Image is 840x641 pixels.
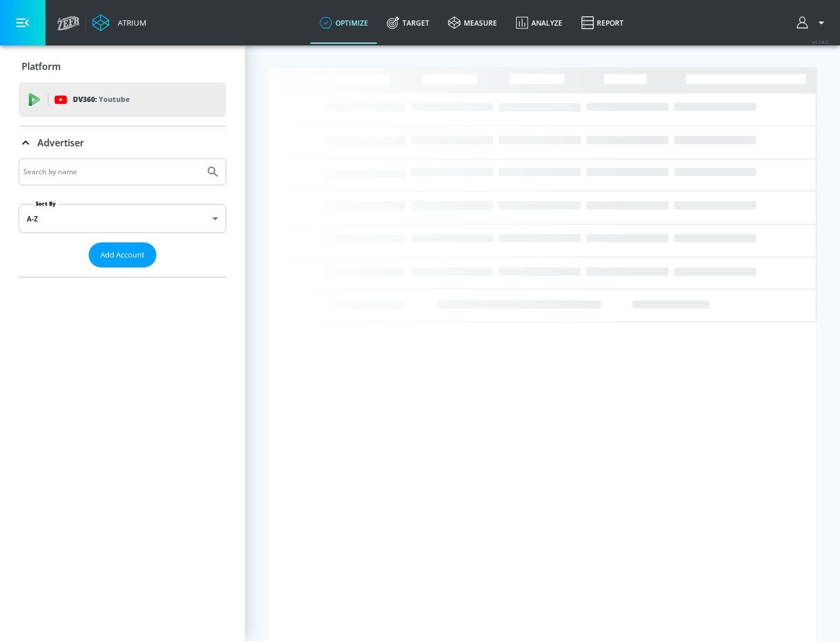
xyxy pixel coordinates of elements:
[23,164,200,179] input: Search by name
[19,50,226,83] div: Platform
[22,60,61,73] p: Platform
[99,93,129,105] p: Youtube
[439,2,506,44] a: measure
[92,14,146,31] a: Atrium
[310,2,377,44] a: optimize
[19,204,226,233] div: A-Z
[506,2,572,44] a: Analyze
[113,17,146,28] div: Atrium
[19,126,226,159] div: Advertiser
[19,267,226,277] nav: list of Advertiser
[812,38,828,45] span: v 4.24.0
[33,200,58,207] label: Sort By
[19,159,226,277] div: Advertiser
[100,248,145,262] span: Add Account
[377,2,439,44] a: Target
[73,93,129,106] p: DV360:
[572,2,633,44] a: Report
[37,136,84,149] p: Advertiser
[89,242,156,267] button: Add Account
[19,82,226,117] div: DV360: Youtube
